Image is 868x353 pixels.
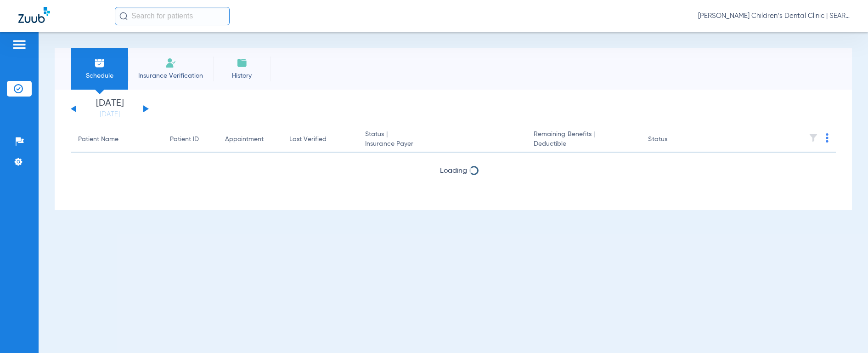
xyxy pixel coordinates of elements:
[365,139,519,149] span: Insurance Payer
[165,57,176,68] img: Manual Insurance Verification
[440,167,467,175] span: Loading
[289,135,327,144] div: Last Verified
[358,127,526,153] th: Status |
[698,11,850,21] span: [PERSON_NAME] Children’s Dental Clinic | SEARHC
[78,135,155,144] div: Patient Name
[12,39,27,50] img: hamburger-icon
[78,135,118,144] div: Patient Name
[82,99,137,119] li: [DATE]
[170,135,210,144] div: Patient ID
[82,110,137,119] a: [DATE]
[135,71,206,80] span: Insurance Verification
[225,135,264,144] div: Appointment
[94,57,105,68] img: Schedule
[826,133,829,142] img: group-dot-blue.svg
[18,7,50,23] img: Zuub Logo
[526,127,641,153] th: Remaining Benefits |
[119,12,128,20] img: Search Icon
[641,127,703,153] th: Status
[220,71,264,80] span: History
[237,57,248,68] img: History
[225,135,275,144] div: Appointment
[115,7,230,25] input: Search for patients
[78,71,121,80] span: Schedule
[534,139,634,149] span: Deductible
[170,135,199,144] div: Patient ID
[809,133,818,142] img: filter.svg
[289,135,350,144] div: Last Verified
